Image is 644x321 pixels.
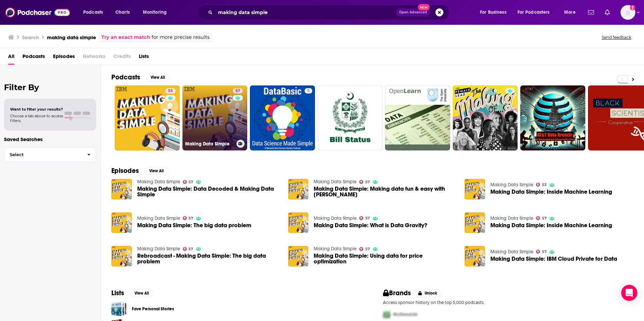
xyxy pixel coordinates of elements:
[536,250,547,254] a: 57
[111,167,168,175] a: EpisodesView All
[465,212,485,233] a: Making Data Simple: Inside Machine Learning
[111,7,134,18] a: Charts
[182,85,248,150] a: 57Making Data Simple
[365,248,370,251] span: 57
[305,88,312,93] a: 5
[490,249,533,255] a: Making Data Simple
[536,216,547,220] a: 57
[314,186,457,197] a: Making Data Simple: Making data fun & easy with Caleb Curry
[542,183,547,186] span: 53
[5,6,70,19] img: Podchaser - Follow, Share and Rate Podcasts
[78,7,112,18] button: open menu
[621,5,635,20] button: Show profile menu
[183,180,194,184] a: 57
[22,51,45,65] a: Podcasts
[621,5,635,20] span: Logged in as megcassidy
[314,246,357,252] a: Making Data Simple
[233,88,243,93] a: 57
[490,215,533,221] a: Making Data Simple
[490,182,533,188] a: Making Data Simple
[314,215,357,221] a: Making Data Simple
[165,88,175,93] a: 53
[314,253,457,264] a: Making Data Simple: Using data for price optimization
[359,247,370,251] a: 57
[288,246,309,266] img: Making Data Simple: Using data for price optimization
[536,183,547,187] a: 53
[22,34,39,41] h3: Search
[101,34,150,41] a: Try an exact match
[111,167,139,175] h2: Episodes
[585,7,597,18] a: Show notifications dropdown
[137,222,251,228] a: Making Data Simple: The big data problem
[513,7,559,18] button: open menu
[4,147,96,162] button: Select
[203,5,455,20] div: Search podcasts, credits, & more...
[393,312,418,317] span: McDonalds
[518,8,550,17] span: For Podcasters
[465,179,485,199] img: Making Data Simple: Inside Machine Learning
[288,212,309,233] a: Making Data Simple: What is Data Gravity?
[8,51,14,65] a: All
[111,179,132,199] img: Making Data Simple: Data Decoded & Making Data Simple
[185,141,234,147] h3: Making Data Simple
[183,247,194,251] a: 57
[250,85,315,150] a: 5
[111,212,132,233] a: Making Data Simple: The big data problem
[111,73,170,81] a: PodcastsView All
[4,82,96,92] h2: Filter By
[542,250,547,253] span: 57
[475,7,515,18] button: open menu
[115,85,180,150] a: 53
[139,51,149,65] a: Lists
[183,216,194,220] a: 57
[129,289,154,297] button: View All
[621,5,635,20] img: User Profile
[137,186,280,197] a: Making Data Simple: Data Decoded & Making Data Simple
[288,179,309,199] img: Making Data Simple: Making data fun & easy with Caleb Curry
[564,8,576,17] span: More
[189,217,193,220] span: 57
[146,73,170,81] button: View All
[152,34,210,41] span: for more precise results
[53,51,75,65] span: Episodes
[137,253,280,264] a: Rebroadcast - Making Data Simple: The big data problem
[359,180,370,184] a: 57
[111,246,132,266] a: Rebroadcast - Making Data Simple: The big data problem
[490,256,617,262] a: Making Data Simple: IBM Cloud Private for Data
[359,216,370,220] a: 57
[235,88,240,94] span: 57
[83,8,103,17] span: Podcasts
[396,8,430,16] button: Open AdvancedNew
[630,5,635,10] svg: Add a profile image
[314,186,457,197] span: Making Data Simple: Making data fun & easy with [PERSON_NAME]
[111,289,154,297] a: ListsView All
[111,73,140,81] h2: Podcasts
[399,11,427,14] span: Open Advanced
[143,8,167,17] span: Monitoring
[4,136,96,142] p: Saved Searches
[47,34,96,41] h3: making data simple
[307,88,310,94] span: 5
[132,305,174,313] a: Fave Personal Stories
[111,301,126,316] a: Fave Personal Stories
[137,246,180,252] a: Making Data Simple
[115,8,130,17] span: Charts
[490,189,612,195] a: Making Data Simple: Inside Machine Learning
[314,179,357,185] a: Making Data Simple
[600,35,633,40] button: Send feedback
[83,51,105,65] span: Networks
[138,7,175,18] button: open menu
[314,222,427,228] a: Making Data Simple: What is Data Gravity?
[414,289,442,297] button: Unlock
